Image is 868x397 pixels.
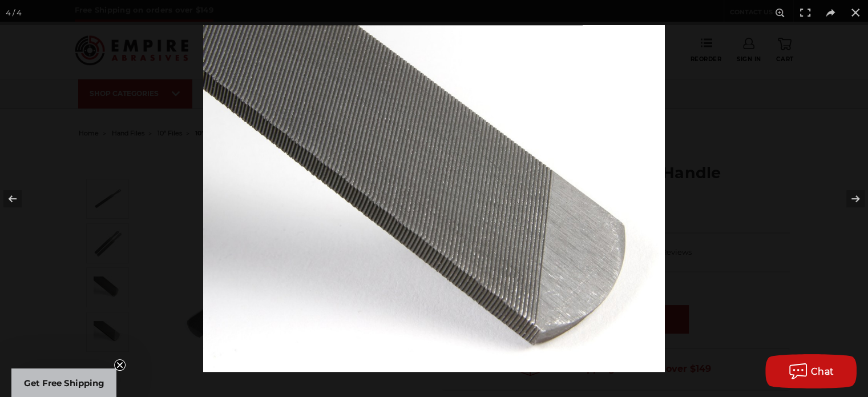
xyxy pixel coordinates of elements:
button: Close teaser [114,359,126,371]
img: Axe_File_Single_Cut_Tip__50964.1570196877.jpg [203,25,665,372]
span: Get Free Shipping [24,378,104,388]
span: Chat [811,366,834,377]
button: Chat [765,354,857,388]
button: Next (arrow right) [828,170,868,227]
div: Get Free ShippingClose teaser [11,368,116,397]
